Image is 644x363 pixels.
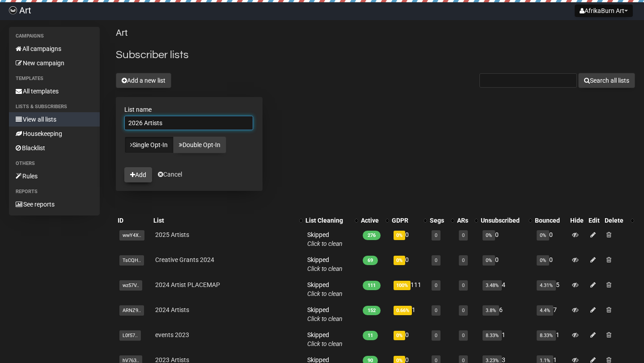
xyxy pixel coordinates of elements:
[9,84,100,98] a: All templates
[462,308,465,313] a: 0
[116,47,635,63] h2: Subscriber lists
[533,227,568,252] td: 0
[363,281,381,290] span: 111
[457,216,470,225] div: ARs
[9,169,100,183] a: Rules
[363,331,378,340] span: 11
[533,252,568,277] td: 0
[158,171,182,178] a: Cancel
[394,331,405,340] span: 0%
[479,252,533,277] td: 0
[537,255,549,266] span: 0%
[116,27,635,39] p: Art
[155,231,189,238] a: 2025 Artists
[9,101,100,112] li: Lists & subscribers
[578,73,635,88] button: Search all lists
[483,280,502,291] span: 3.48%
[307,306,343,322] span: Skipped
[533,277,568,302] td: 5
[9,112,100,127] a: View all lists
[9,56,100,70] a: New campaign
[124,136,174,153] a: Single Opt-In
[537,330,556,341] span: 8.33%
[116,214,151,227] th: ID: No sort applied, sorting is disabled
[124,167,152,182] button: Add
[605,216,626,225] div: Delete
[533,302,568,327] td: 7
[390,214,428,227] th: GDPR: No sort applied, activate to apply an ascending sort
[394,281,411,290] span: 100%
[307,315,343,322] a: Click to clean
[435,333,437,338] a: 0
[363,306,381,315] span: 152
[394,231,405,240] span: 0%
[537,305,553,316] span: 4.4%
[9,141,100,155] a: Blacklist
[394,306,412,315] span: 0.66%
[462,232,465,238] a: 0
[307,340,343,347] a: Click to clean
[428,214,455,227] th: Segs: No sort applied, activate to apply an ascending sort
[153,216,295,225] div: List
[390,252,428,277] td: 0
[455,214,479,227] th: ARs: No sort applied, activate to apply an ascending sort
[479,214,533,227] th: Unsubscribed: No sort applied, activate to apply an ascending sort
[483,330,502,341] span: 8.33%
[9,42,100,56] a: All campaigns
[435,232,437,238] a: 0
[533,327,568,352] td: 1
[304,214,359,227] th: List Cleaning: No sort applied, activate to apply an ascending sort
[119,305,144,316] span: ARNZ9..
[9,31,100,42] li: Campaigns
[363,231,381,240] span: 276
[307,281,343,297] span: Skipped
[307,331,343,347] span: Skipped
[483,305,499,316] span: 3.8%
[479,327,533,352] td: 1
[359,214,390,227] th: Active: No sort applied, activate to apply an ascending sort
[9,197,100,211] a: See reports
[392,216,419,225] div: GDPR
[533,214,568,227] th: Bounced: No sort applied, sorting is disabled
[116,73,171,88] button: Add a new list
[462,257,465,263] a: 0
[587,214,603,227] th: Edit: No sort applied, sorting is disabled
[589,216,601,225] div: Edit
[173,136,226,153] a: Double Opt-In
[435,283,437,288] a: 0
[603,214,635,227] th: Delete: No sort applied, activate to apply an ascending sort
[307,265,343,272] a: Click to clean
[152,214,304,227] th: List: No sort applied, activate to apply an ascending sort
[535,216,567,225] div: Bounced
[124,116,253,130] input: The name of your new list
[479,227,533,252] td: 0
[483,230,495,241] span: 0%
[568,214,587,227] th: Hide: No sort applied, sorting is disabled
[307,256,343,272] span: Skipped
[435,308,437,313] a: 0
[390,302,428,327] td: 1
[9,6,17,14] img: 8470b9ceedeafa633caf8ef5a69d81e5
[307,290,343,297] a: Click to clean
[570,216,585,225] div: Hide
[119,255,144,266] span: TsCQH..
[363,256,378,265] span: 69
[155,306,189,313] a: 2024 Artists
[575,4,633,17] button: AfrikaBurn Art
[155,281,220,288] a: 2024 Artist PLACEMAP
[9,127,100,141] a: Housekeeping
[390,327,428,352] td: 0
[119,330,141,341] span: L0f57..
[483,255,495,266] span: 0%
[435,257,437,263] a: 0
[479,277,533,302] td: 4
[9,73,100,84] li: Templates
[430,216,446,225] div: Segs
[155,256,214,263] a: Creative Grants 2024
[462,283,465,288] a: 0
[118,216,149,225] div: ID
[307,231,343,247] span: Skipped
[479,302,533,327] td: 6
[361,216,381,225] div: Active
[537,280,556,291] span: 4.31%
